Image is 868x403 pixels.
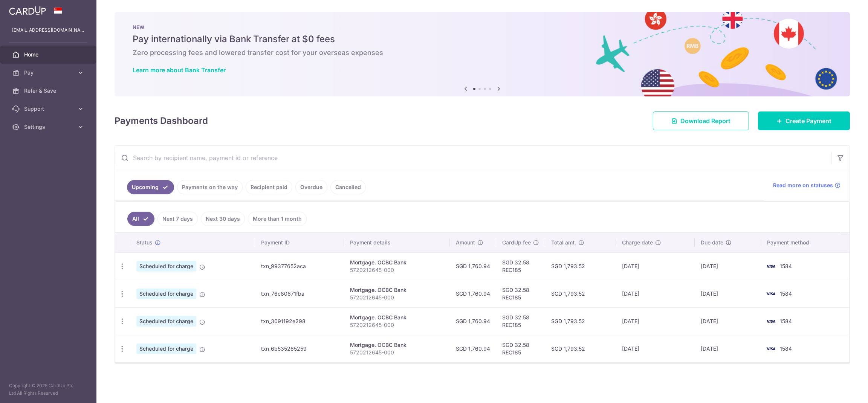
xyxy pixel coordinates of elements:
[255,280,344,307] td: txn_76c80671fba
[622,239,653,246] span: Charge date
[502,239,531,246] span: CardUp fee
[763,317,778,326] img: Bank Card
[350,321,443,329] p: 5720212645-000
[115,12,850,96] img: Bank transfer banner
[115,114,208,128] h4: Payments Dashboard
[780,290,792,297] span: 1584
[695,307,761,335] td: [DATE]
[350,286,443,294] div: Mortgage. OCBC Bank
[157,212,198,226] a: Next 7 days
[701,239,723,246] span: Due date
[350,341,443,349] div: Mortgage. OCBC Bank
[177,180,243,194] a: Payments on the way
[136,261,196,272] span: Scheduled for charge
[545,307,616,335] td: SGD 1,793.52
[450,280,496,307] td: SGD 1,760.94
[496,307,545,335] td: SGD 32.58 REC185
[136,289,196,299] span: Scheduled for charge
[136,343,196,354] span: Scheduled for charge
[545,280,616,307] td: SGD 1,793.52
[24,105,74,113] span: Support
[24,87,74,95] span: Refer & Save
[350,349,443,356] p: 5720212645-000
[9,6,46,15] img: CardUp
[616,335,695,362] td: [DATE]
[133,48,832,57] h6: Zero processing fees and lowered transfer cost for your overseas expenses
[780,318,792,324] span: 1584
[248,212,307,226] a: More than 1 month
[136,239,153,246] span: Status
[350,294,443,301] p: 5720212645-000
[680,116,730,125] span: Download Report
[344,233,449,252] th: Payment details
[350,259,443,266] div: Mortgage. OCBC Bank
[773,182,833,189] span: Read more on statuses
[127,212,154,226] a: All
[820,380,860,399] iframe: Opens a widget where you can find more information
[763,344,778,353] img: Bank Card
[115,146,831,170] input: Search by recipient name, payment id or reference
[785,116,831,125] span: Create Payment
[255,252,344,280] td: txn_99377652aca
[545,252,616,280] td: SGD 1,793.52
[12,26,84,34] p: [EMAIL_ADDRESS][DOMAIN_NAME]
[773,182,840,189] a: Read more on statuses
[763,289,778,298] img: Bank Card
[758,111,850,130] a: Create Payment
[456,239,475,246] span: Amount
[616,307,695,335] td: [DATE]
[496,335,545,362] td: SGD 32.58 REC185
[255,307,344,335] td: txn_3091192e298
[133,24,832,30] p: NEW
[136,316,196,327] span: Scheduled for charge
[24,123,74,131] span: Settings
[545,335,616,362] td: SGD 1,793.52
[653,111,749,130] a: Download Report
[133,66,226,74] a: Learn more about Bank Transfer
[780,345,792,352] span: 1584
[450,307,496,335] td: SGD 1,760.94
[616,280,695,307] td: [DATE]
[763,262,778,271] img: Bank Card
[496,252,545,280] td: SGD 32.58 REC185
[127,180,174,194] a: Upcoming
[350,314,443,321] div: Mortgage. OCBC Bank
[780,263,792,269] span: 1584
[350,266,443,274] p: 5720212645-000
[450,335,496,362] td: SGD 1,760.94
[201,212,245,226] a: Next 30 days
[695,335,761,362] td: [DATE]
[616,252,695,280] td: [DATE]
[695,252,761,280] td: [DATE]
[761,233,849,252] th: Payment method
[24,51,74,58] span: Home
[330,180,366,194] a: Cancelled
[695,280,761,307] td: [DATE]
[295,180,327,194] a: Overdue
[255,233,344,252] th: Payment ID
[496,280,545,307] td: SGD 32.58 REC185
[255,335,344,362] td: txn_6b535285259
[246,180,292,194] a: Recipient paid
[551,239,576,246] span: Total amt.
[133,33,832,45] h5: Pay internationally via Bank Transfer at $0 fees
[24,69,74,76] span: Pay
[450,252,496,280] td: SGD 1,760.94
